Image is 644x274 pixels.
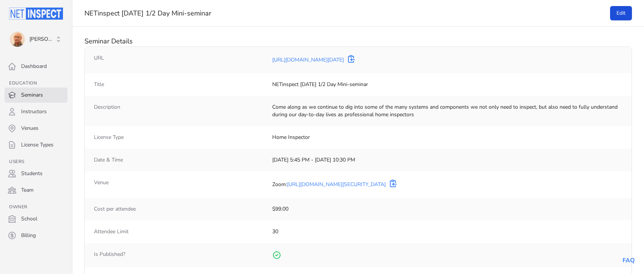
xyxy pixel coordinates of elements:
[272,228,623,236] dd: 30
[272,156,623,164] dd: [DATE] 5:45 PM - [DATE] 10:30 PM
[272,56,344,63] a: [URL][DOMAIN_NAME][DATE]
[272,81,623,88] dd: NETinspect [DATE] 1/2 Day Mini-seminar
[272,181,386,188] div: Zoom:
[5,88,67,103] a: Seminars
[94,251,266,260] dt: Is Published?
[287,181,386,188] a: [URL][DOMAIN_NAME][SECURITY_DATA]
[94,179,266,190] dt: Venue
[272,205,623,213] dd: $99.00
[5,80,67,86] h3: Education
[94,103,266,119] dt: Description
[94,156,266,164] dt: Date & Time
[5,121,67,136] a: Venues
[5,211,67,226] a: School
[29,35,55,43] span: [PERSON_NAME]
[5,104,67,119] a: Instructors
[10,32,25,47] img: Tom Sherman
[272,134,623,141] dd: Home Inspector
[94,54,266,66] dt: URL
[623,256,635,265] a: FAQ
[94,81,266,88] dt: Title
[94,134,266,141] dt: License Type
[84,9,600,18] h1: NETinspect [DATE] 1/2 Day Mini-seminar
[5,228,67,243] a: Billing
[5,59,67,74] a: Dashboard
[5,183,67,198] a: Team
[5,166,67,181] a: Students
[5,137,67,152] a: License Types
[610,6,632,20] a: Edit
[84,36,632,46] div: Seminar Details
[9,8,63,20] img: Netinspect
[5,29,67,50] button: Tom Sherman [PERSON_NAME]
[94,228,266,236] dt: Attendee Limit
[5,204,67,210] h3: Owner
[94,205,266,213] dt: Cost per attendee
[5,159,67,165] h3: Users
[272,103,623,119] dd: Come along as we continue to dig into some of the many systems and components we not only need to...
